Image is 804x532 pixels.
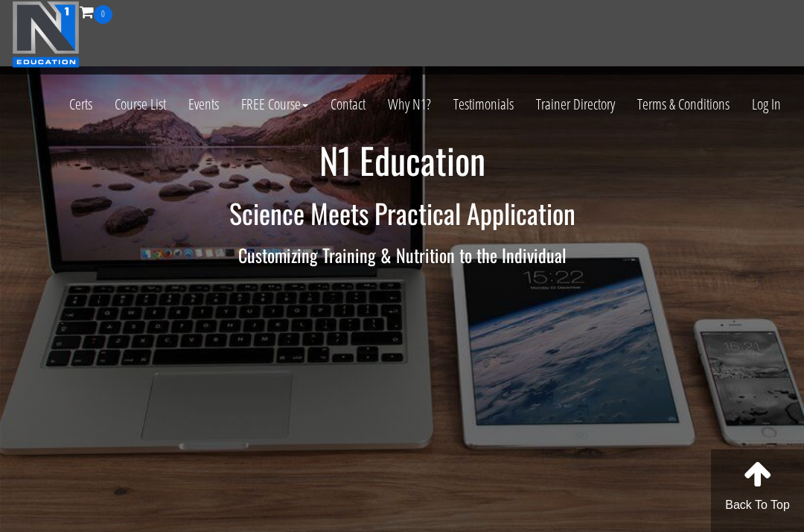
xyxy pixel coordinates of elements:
[12,1,80,68] img: n1-education
[442,68,525,141] a: Testimonials
[11,245,793,265] h3: Customizing Training & Nutrition to the Individual
[525,68,626,141] a: Trainer Directory
[377,68,442,141] a: Why N1?
[80,1,112,22] a: 0
[11,198,793,228] h2: Science Meets Practical Application
[230,68,319,141] a: FREE Course
[58,68,103,141] a: Certs
[319,68,377,141] a: Contact
[103,68,177,141] a: Course List
[741,68,792,141] a: Log In
[626,68,741,141] a: Terms & Conditions
[94,5,112,24] span: 0
[177,68,230,141] a: Events
[11,141,793,180] h1: N1 Education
